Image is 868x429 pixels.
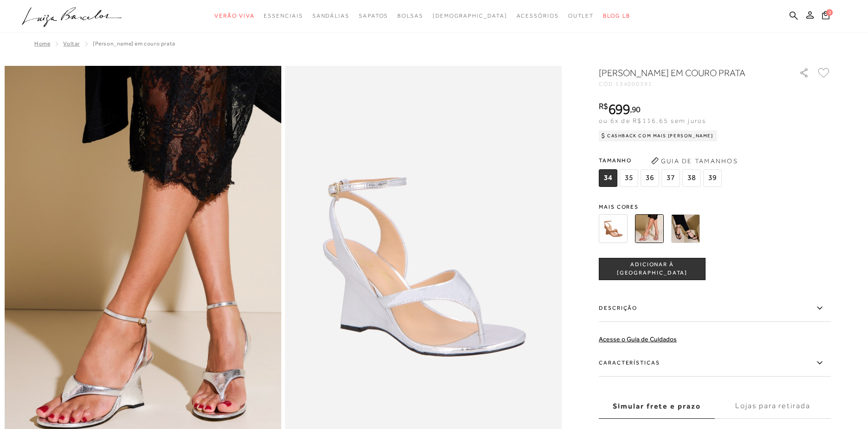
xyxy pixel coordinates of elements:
[312,13,350,19] span: Sandálias
[264,13,303,19] span: Essenciais
[603,13,630,19] span: BLOG LB
[433,7,507,25] a: noSubCategoriesText
[214,13,254,19] span: Verão Viva
[517,7,559,25] a: categoryNavScreenReaderText
[63,40,80,47] a: Voltar
[703,169,722,187] span: 39
[632,104,641,114] span: 90
[620,169,638,187] span: 35
[568,13,594,19] span: Outlet
[599,335,677,343] a: Acesse o Guia de Cuidados
[599,154,724,167] span: Tamanho
[599,66,773,79] h1: [PERSON_NAME] EM COURO PRATA
[599,394,715,419] label: Simular frete e prazo
[630,105,641,114] i: ,
[599,295,831,322] label: Descrição
[819,10,832,23] button: 0
[517,13,559,19] span: Acessórios
[264,7,303,25] a: categoryNavScreenReaderText
[599,350,831,377] label: Características
[599,81,784,87] div: CÓD:
[568,7,594,25] a: categoryNavScreenReaderText
[599,102,608,110] i: R$
[648,154,741,168] button: Guia de Tamanhos
[661,169,680,187] span: 37
[599,214,628,243] img: SANDÁLIA ANABELA DE DEDO EM COURO CARAMELO
[641,169,659,187] span: 36
[615,81,653,87] span: 134000391
[635,214,664,243] img: SANDÁLIA ANABELA DE DEDO EM COURO PRATA
[599,261,705,277] span: ADICIONAR À [GEOGRAPHIC_DATA]
[715,394,831,419] label: Lojas para retirada
[397,13,423,19] span: Bolsas
[682,169,701,187] span: 38
[214,7,254,25] a: categoryNavScreenReaderText
[599,117,706,124] span: ou 6x de R$116,65 sem juros
[93,40,175,47] span: [PERSON_NAME] EM COURO PRATA
[599,169,617,187] span: 34
[312,7,350,25] a: categoryNavScreenReaderText
[397,7,423,25] a: categoryNavScreenReaderText
[599,204,831,210] span: Mais cores
[599,130,717,141] div: Cashback com Mais [PERSON_NAME]
[599,258,706,280] button: ADICIONAR À [GEOGRAPHIC_DATA]
[359,13,388,19] span: Sapatos
[608,101,630,117] span: 699
[359,7,388,25] a: categoryNavScreenReaderText
[671,214,700,243] img: SANDÁLIA ANABELA DE DEDO EM COURO PRETO
[34,40,50,47] a: Home
[603,7,630,25] a: BLOG LB
[433,13,507,19] span: [DEMOGRAPHIC_DATA]
[826,9,833,16] span: 0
